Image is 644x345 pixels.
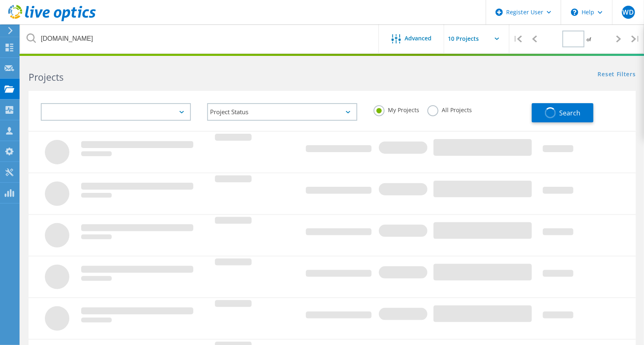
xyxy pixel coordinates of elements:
div: | [509,24,526,53]
label: My Projects [374,105,419,113]
span: of [586,36,591,43]
span: WD [623,9,634,15]
button: Search [532,103,593,122]
b: Projects [29,71,64,84]
span: Advanced [405,35,432,41]
span: Search [559,108,580,117]
a: Live Optics Dashboard [8,17,96,23]
div: | [627,24,644,53]
input: Search projects by name, owner, ID, company, etc [20,24,379,53]
a: Reset Filters [598,71,636,78]
div: Project Status [207,103,357,121]
svg: \n [571,9,578,16]
label: All Projects [427,105,472,113]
